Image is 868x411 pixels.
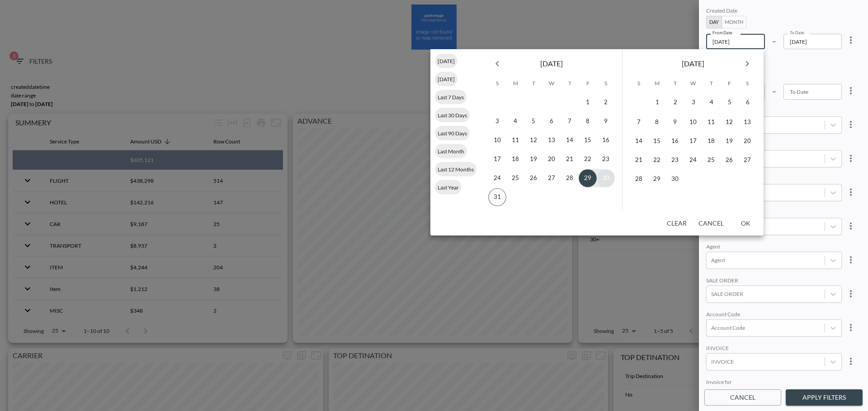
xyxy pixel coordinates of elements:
button: 1 [579,93,597,111]
button: 17 [684,132,702,150]
button: 30 [597,169,615,187]
span: Thursday [703,74,719,92]
button: 15 [579,131,597,149]
button: 30 [666,170,684,188]
button: 13 [738,113,756,131]
button: Next month [738,55,756,73]
button: 29 [648,170,666,188]
button: 20 [542,150,561,168]
button: 6 [542,112,561,130]
button: 27 [542,169,561,187]
button: more [842,251,860,269]
button: 13 [542,131,561,149]
div: GROUP ID [706,209,842,218]
button: 27 [738,151,756,169]
button: 7 [561,112,579,130]
button: 5 [721,93,739,111]
div: Account Name [706,142,842,150]
span: [DATE] [682,57,704,70]
span: Tuesday [667,74,683,92]
button: 9 [597,112,615,130]
input: YYYY-MM-DD [706,34,765,49]
button: 11 [506,131,524,149]
button: 9 [666,113,684,131]
button: 3 [684,93,703,111]
div: DATA AREA [706,175,842,184]
button: 26 [524,169,542,187]
span: Monday [649,74,665,92]
button: 21 [630,151,648,169]
button: 6 [739,93,757,111]
button: 28 [561,169,579,187]
div: Invoice for [706,379,842,387]
button: 16 [597,131,615,149]
button: Cancel [704,389,781,406]
div: Last 7 Days [435,90,467,104]
div: Last 30 Days [435,108,470,122]
button: 2 [666,93,684,111]
input: YYYY-MM-DD [783,34,842,49]
span: Last Year [435,184,462,191]
button: OK [731,215,760,232]
input: YYYY-MM-DD [783,84,842,99]
button: 19 [720,132,738,150]
button: 31 [488,188,506,206]
button: more [842,149,860,167]
div: Created Date [706,7,842,16]
button: 8 [648,113,666,131]
span: Last 90 Days [435,130,470,137]
button: 19 [524,150,542,168]
div: Agent [706,243,842,252]
button: 23 [666,151,684,169]
span: Monday [507,74,524,92]
button: more [842,352,860,370]
span: Wednesday [543,74,560,92]
button: Month [722,16,746,28]
button: 14 [630,132,648,150]
span: Last 7 Days [435,94,467,101]
button: Previous month [488,55,506,73]
button: 25 [702,151,720,169]
div: Last Month [435,144,467,158]
span: Saturday [598,74,614,92]
button: 12 [720,113,738,131]
button: more [842,115,860,134]
button: 11 [702,113,720,131]
div: [DATE] [435,54,458,68]
p: – [772,86,776,96]
button: more [842,183,860,201]
button: Day [706,16,722,28]
button: more [842,82,860,100]
button: 10 [488,131,506,149]
span: Sunday [489,74,505,92]
span: [DATE] [435,58,458,65]
span: Saturday [739,74,755,92]
button: Apply Filters [786,389,863,406]
span: Sunday [631,74,647,92]
button: Cancel [695,215,727,232]
button: 14 [561,131,579,149]
p: – [772,36,776,46]
span: Last 30 Days [435,112,470,119]
button: 21 [561,150,579,168]
span: [DATE] [435,76,458,83]
button: 12 [524,131,542,149]
button: 2 [597,93,615,111]
button: 15 [648,132,666,150]
span: Last 12 Months [435,166,476,173]
div: GROUP [706,108,842,116]
button: 25 [506,169,524,187]
div: Last 12 Months [435,162,476,176]
div: 2025-08-292025-08-30 [706,7,861,49]
button: 26 [720,151,738,169]
span: Friday [580,74,596,92]
button: 18 [506,150,524,168]
div: Last 90 Days [435,126,470,140]
button: 29 [579,169,597,187]
button: 4 [506,112,524,130]
div: Account Code [706,311,842,319]
button: 18 [702,132,720,150]
button: more [842,319,860,337]
span: Thursday [561,74,578,92]
span: Wednesday [685,74,701,92]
